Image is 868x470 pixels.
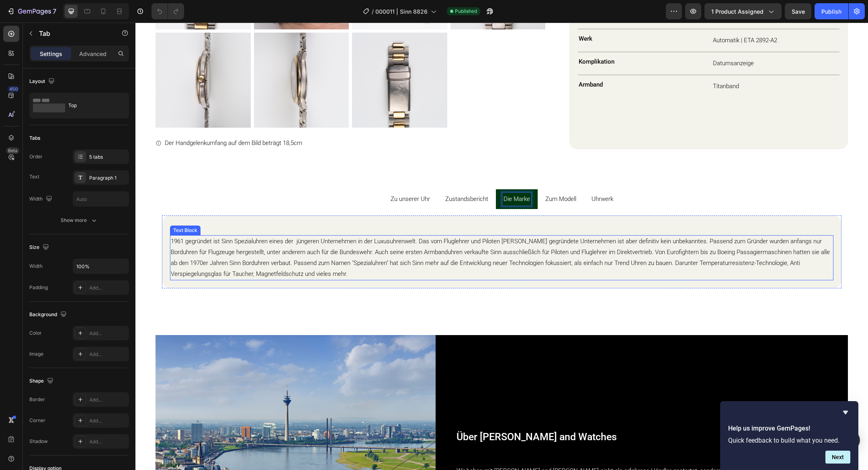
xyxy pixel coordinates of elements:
[375,7,428,16] span: 000011 | Sinn 8826
[310,171,353,182] p: Zustandsbericht
[841,408,850,417] button: Hide survey
[53,6,56,16] p: 7
[29,438,48,445] div: Shadow
[36,204,63,211] div: Text Block
[29,417,45,424] div: Corner
[89,284,127,292] div: Add...
[825,451,850,464] button: Next question
[3,3,60,19] button: 7
[61,216,98,224] div: Show more
[29,76,56,87] div: Layout
[68,96,117,115] div: Top
[728,424,850,433] h2: Help us improve GemPages!
[442,35,570,44] h2: Komplikation
[73,192,129,206] input: Auto
[29,396,45,403] div: Border
[29,376,55,387] div: Shape
[89,153,127,161] div: 5 tabs
[135,23,868,470] iframe: Design area
[29,213,129,228] button: Show more
[89,438,127,445] div: Add...
[89,174,127,182] div: Paragraph 1
[29,173,39,180] div: Text
[29,329,42,337] div: Color
[577,35,703,46] p: Datumsanzeige
[29,309,68,320] div: Background
[29,153,43,160] div: Order
[711,7,764,16] span: 1 product assigned
[455,8,477,15] span: Published
[456,171,478,182] p: Uhrwerk
[40,50,62,58] p: Settings
[309,170,354,183] div: Rich Text Editor. Editing area: main
[255,171,295,182] p: Zu unserer Uhr
[29,242,51,253] div: Size
[821,7,841,16] div: Publish
[6,147,19,154] div: Beta
[815,3,848,19] button: Publish
[39,29,107,38] p: Tab
[577,58,703,69] p: Titanband
[410,171,441,182] p: Zum Modell
[455,170,479,183] div: Rich Text Editor. Editing area: main
[372,7,374,16] span: /
[368,171,395,182] p: Die Marke
[89,351,127,358] div: Add...
[728,437,850,444] p: Quick feedback to build what you need.
[367,170,396,183] div: Rich Text Editor. Editing area: main
[704,3,782,19] button: 1 product assigned
[29,194,54,205] div: Width
[320,407,712,422] h2: Über [PERSON_NAME] and Watches
[442,58,570,67] h2: Armband
[409,170,442,183] div: Rich Text Editor. Editing area: main
[29,263,43,270] div: Width
[89,417,127,424] div: Add...
[89,396,127,404] div: Add...
[254,170,296,183] div: Rich Text Editor. Editing area: main
[151,3,184,19] div: Undo/Redo
[35,213,697,257] p: 1961 gegründet ist Sinn Spezialuhren eines der jüngeren Unternehmen in der Luxusuhrenwelt. Das vo...
[8,86,19,92] div: 450
[785,3,811,19] button: Save
[29,350,43,358] div: Image
[73,259,129,273] input: Auto
[29,135,40,142] div: Tabs
[728,408,850,464] div: Help us improve GemPages!
[89,330,127,337] div: Add...
[29,284,48,291] div: Padding
[35,201,698,211] h2: Sinn
[79,50,106,58] p: Advanced
[792,8,805,15] span: Save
